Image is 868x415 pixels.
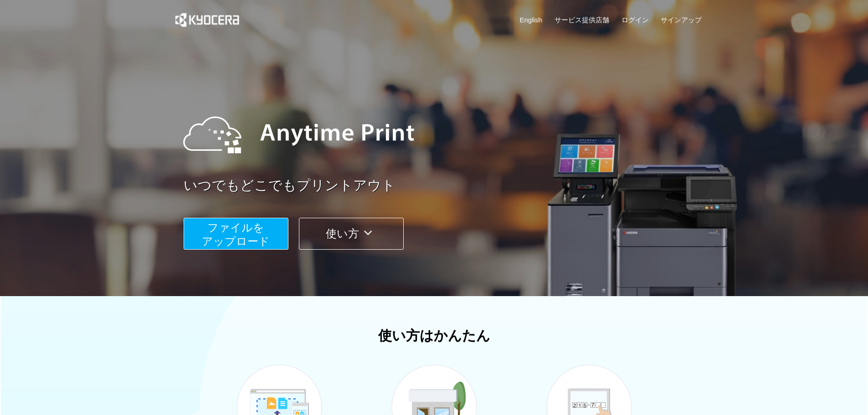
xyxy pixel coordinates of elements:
span: ファイルを ​​アップロード [202,221,270,247]
a: サービス提供店舗 [555,15,609,25]
a: サインアップ [661,15,702,25]
button: ファイルを​​アップロード [184,218,288,250]
button: 使い方 [299,218,404,250]
a: いつでもどこでもプリントアウト [184,176,708,195]
a: ログイン [621,15,649,25]
a: English [520,15,542,25]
